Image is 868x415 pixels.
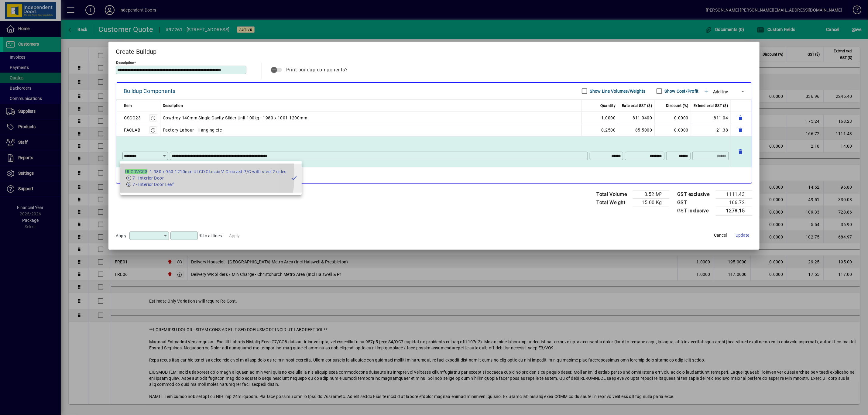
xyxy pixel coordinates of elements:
[600,102,616,109] span: Quantity
[163,102,183,109] span: Description
[593,190,633,198] td: Total Volume
[582,112,618,124] td: 1.0000
[124,126,140,134] div: FACLAB
[716,207,752,215] td: 1278.15
[716,198,752,207] td: 166.72
[711,230,730,241] button: Cancel
[116,233,126,238] span: Apply
[736,232,749,238] span: Update
[691,112,731,124] td: 811.04
[124,114,141,122] div: CSCO23
[582,124,618,136] td: 0.2500
[621,126,652,134] div: 85.5000
[286,67,348,73] span: Print buildup components?
[589,88,646,94] label: Show Line Volumes/Weights
[116,60,134,64] mat-label: Description
[733,230,752,241] button: Update
[124,102,132,109] span: Item
[714,232,727,238] span: Cancel
[664,88,699,94] label: Show Cost/Profit
[633,190,669,198] td: 0.52 M³
[674,198,716,207] td: GST
[674,190,716,198] td: GST exclusive
[160,112,582,124] td: Cowdroy 140mm Single Cavity Slider Unit 100kg - 1980 x 1001-1200mm
[691,124,731,136] td: 21.38
[713,89,728,94] span: Add line
[655,112,691,124] td: 0.0000
[666,102,688,109] span: Discount (%)
[621,114,652,122] div: 811.0400
[108,42,760,59] h2: Create Buildup
[655,124,691,136] td: 0.0000
[694,102,728,109] span: Extend excl GST ($)
[199,233,222,238] span: % to all lines
[674,207,716,215] td: GST inclusive
[160,124,582,136] td: Factory Labour - Hanging etc
[593,198,633,207] td: Total Weight
[716,190,752,198] td: 1111.43
[633,198,669,207] td: 15.00 Kg
[622,102,652,109] span: Rate excl GST ($)
[124,86,176,96] div: Buildup Components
